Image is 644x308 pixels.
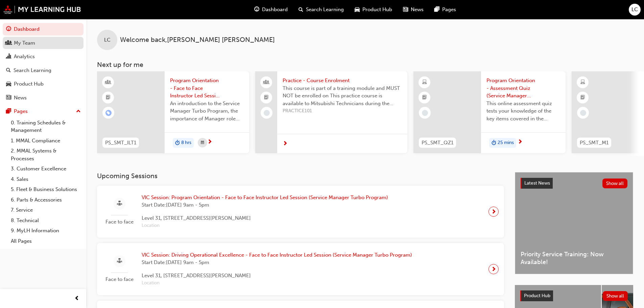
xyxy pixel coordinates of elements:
a: car-iconProduct Hub [349,3,398,17]
span: An introduction to the Service Manager Turbo Program, the importance of Manager role and Service ... [170,100,244,123]
a: mmal [3,5,81,14]
span: LC [631,6,638,14]
span: Level 31, [STREET_ADDRESS][PERSON_NAME] [142,214,388,222]
span: VIC Session: Program Orientation - Face to Face Instructor Led Session (Service Manager Turbo Pro... [142,194,388,202]
a: guage-iconDashboard [249,3,293,17]
span: news-icon [6,95,11,101]
a: Dashboard [3,23,84,35]
a: Latest NewsShow allPriority Service Training: Now Available! [515,172,633,274]
a: 7. Service [8,205,84,215]
span: booktick-icon [264,93,269,102]
span: learningRecordVerb_ENROLL-icon [105,110,112,116]
span: Pages [442,6,456,14]
span: pages-icon [6,109,11,115]
a: 5. Fleet & Business Solutions [8,184,84,195]
span: PS_SMT_M1 [580,139,609,147]
span: search-icon [299,5,303,14]
span: Priority Service Training: Now Available! [521,251,627,266]
a: 1. MMAL Compliance [8,136,84,146]
a: My Team [3,37,84,49]
span: people-icon [264,78,269,87]
a: search-iconSearch Learning [293,3,349,17]
span: learningResourceType_ELEARNING-icon [422,78,427,87]
span: learningRecordVerb_NONE-icon [580,110,586,116]
a: All Pages [8,236,84,246]
span: pages-icon [434,5,439,14]
span: learningRecordVerb_NONE-icon [422,110,428,116]
span: chart-icon [6,54,11,60]
div: Analytics [14,53,35,61]
span: Latest News [524,180,550,186]
span: sessionType_FACE_TO_FACE-icon [117,257,122,265]
span: This online assessment quiz tests your knowledge of the key items covered in the Service Manager ... [486,100,560,123]
span: learningRecordVerb_NONE-icon [264,110,270,116]
a: 2. MMAL Systems & Processes [8,146,84,164]
span: duration-icon [492,139,496,147]
span: Product Hub [524,293,550,299]
a: Face to faceVIC Session: Program Orientation - Face to Face Instructor Led Session (Service Manag... [102,191,499,232]
span: Start Date: [DATE] 9am - 5pm [142,259,412,266]
span: Face to face [102,276,136,283]
span: car-icon [6,81,11,87]
div: Pages [14,108,28,115]
span: next-icon [283,141,288,147]
span: LC [104,36,111,44]
span: PS_SMT_QZ1 [422,139,453,147]
h3: Next up for me [86,61,644,69]
span: next-icon [491,207,496,216]
a: PS_SMT_ILT1Program Orientation - Face to Face Instructor Led Session (Service Manager Turbo Progr... [97,71,249,153]
span: Location [142,222,388,230]
a: Search Learning [3,64,84,77]
span: next-icon [207,139,212,145]
button: DashboardMy TeamAnalyticsSearch LearningProduct HubNews [3,22,84,105]
span: 25 mins [498,139,514,147]
a: Practice - Course EnrolmentThis course is part of a training module and MUST NOT be enrolled on T... [255,71,407,153]
a: Product Hub [3,78,84,90]
a: 3. Customer Excellence [8,164,84,174]
span: news-icon [403,5,408,14]
a: 6. Parts & Accessories [8,195,84,205]
span: Start Date: [DATE] 9am - 5pm [142,201,388,209]
div: Search Learning [14,67,51,74]
a: 4. Sales [8,174,84,185]
a: 8. Technical [8,215,84,226]
span: Product Hub [362,6,392,14]
a: 9. MyLH Information [8,226,84,236]
span: 8 hrs [181,139,191,147]
span: calendar-icon [201,139,204,147]
span: search-icon [6,68,11,74]
button: Pages [3,105,84,118]
span: booktick-icon [422,93,427,102]
span: learningResourceType_ELEARNING-icon [580,78,585,87]
span: people-icon [6,40,11,46]
div: My Team [14,39,35,47]
span: PS_SMT_ILT1 [105,139,136,147]
span: Location [142,279,412,287]
a: Face to faceVIC Session: Driving Operational Excellence - Face to Face Instructor Led Session (Se... [102,248,499,290]
span: prev-icon [74,294,79,303]
span: Practice - Course Enrolment [283,77,402,85]
span: learningResourceType_INSTRUCTOR_LED-icon [106,78,111,87]
a: PS_SMT_QZ1Program Orientation - Assessment Quiz (Service Manager Turbo Program)This online assess... [413,71,566,153]
a: Latest NewsShow all [521,178,627,189]
h3: Upcoming Sessions [97,172,504,180]
span: guage-icon [6,26,11,32]
a: news-iconNews [398,3,429,17]
span: Face to face [102,218,136,226]
span: Program Orientation - Assessment Quiz (Service Manager Turbo Program) [486,77,560,100]
button: Show all [602,179,628,188]
span: next-icon [491,264,496,274]
span: VIC Session: Driving Operational Excellence - Face to Face Instructor Led Session (Service Manage... [142,251,412,259]
span: up-icon [76,107,81,116]
a: Analytics [3,50,84,63]
span: Search Learning [306,6,344,14]
span: booktick-icon [106,93,111,102]
div: Product Hub [14,80,44,88]
button: LC [629,4,641,16]
span: booktick-icon [580,93,585,102]
button: Show all [603,291,628,301]
span: sessionType_FACE_TO_FACE-icon [117,199,122,208]
span: Level 31, [STREET_ADDRESS][PERSON_NAME] [142,272,412,280]
span: next-icon [518,139,523,145]
span: duration-icon [175,139,180,147]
